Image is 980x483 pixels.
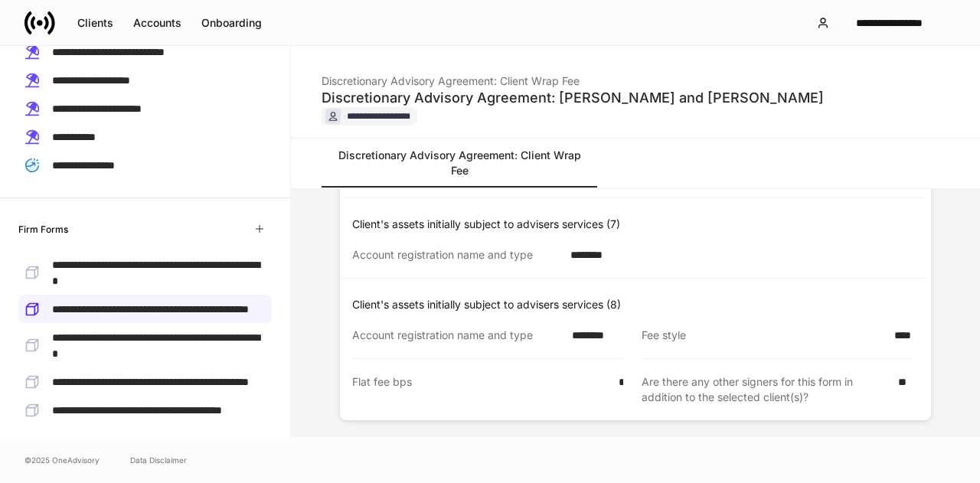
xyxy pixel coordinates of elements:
[201,15,262,31] div: Onboarding
[24,454,100,466] span: © 2025 OneAdvisory
[67,11,123,35] button: Clients
[123,11,191,35] button: Accounts
[642,328,885,343] div: Fee style
[133,15,181,31] div: Accounts
[77,15,113,31] div: Clients
[642,374,889,405] div: Are there any other signers for this form in addition to the selected client(s)?
[352,374,609,405] div: Flat fee bps
[322,89,934,107] div: Discretionary Advisory Agreement: [PERSON_NAME] and [PERSON_NAME]
[352,328,563,343] div: Account registration name and type
[352,217,925,232] p: Client's assets initially subject to advisers services (7)
[352,247,561,263] div: Account registration name and type
[352,297,925,312] p: Client's assets initially subject to advisers services (8)
[191,11,272,35] button: Onboarding
[322,64,934,89] div: Discretionary Advisory Agreement: Client Wrap Fee
[130,454,187,466] a: Data Disclaimer
[322,139,597,188] a: Discretionary Advisory Agreement: Client Wrap Fee
[18,222,68,237] h6: Firm Forms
